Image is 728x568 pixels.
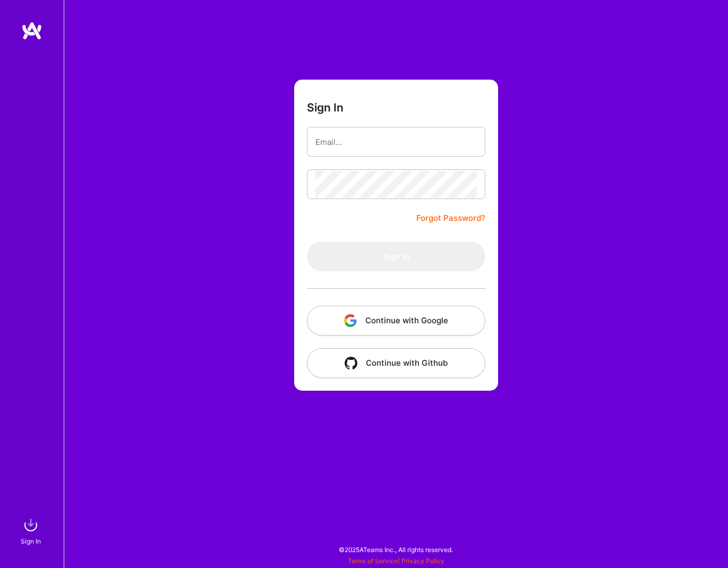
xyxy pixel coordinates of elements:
a: sign inSign In [22,514,41,547]
a: Privacy Policy [401,557,444,565]
a: Forgot Password? [416,212,485,225]
button: Continue with Github [307,348,485,378]
img: icon [344,314,357,327]
input: Email... [315,128,477,156]
img: sign in [20,514,41,536]
div: Sign In [21,536,41,547]
span: | [348,557,444,565]
img: icon [345,357,357,369]
img: logo [21,21,42,40]
a: Terms of Service [348,557,398,565]
button: Sign In [307,242,485,271]
div: © 2025 ATeams Inc., All rights reserved. [64,536,728,563]
button: Continue with Google [307,306,485,335]
h3: Sign In [307,101,344,114]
